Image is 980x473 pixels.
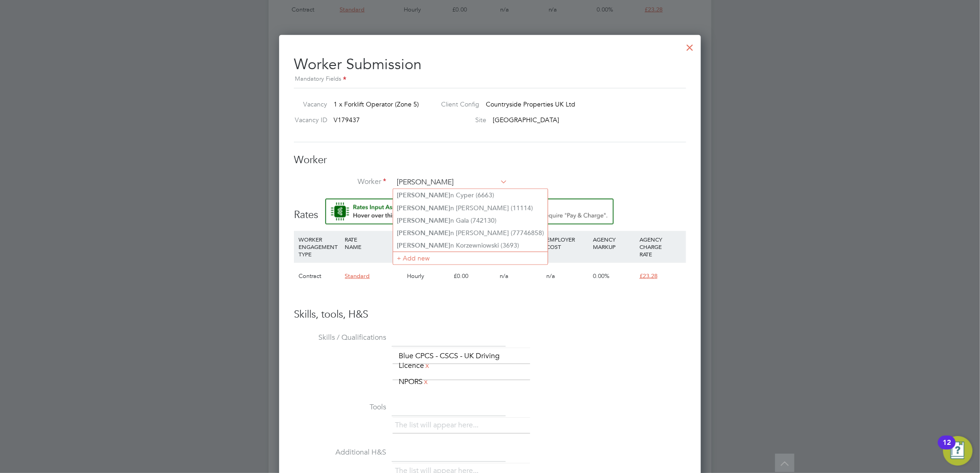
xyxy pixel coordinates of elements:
span: V179437 [334,116,360,124]
label: Skills / Qualifications [294,333,386,343]
span: [GEOGRAPHIC_DATA] [493,116,560,124]
label: Client Config [434,100,480,108]
div: WORKER ENGAGEMENT TYPE [296,231,343,262]
label: Additional H&S [294,448,386,458]
span: 1 x Forklift Operator (Zone 5) [334,100,419,108]
div: EMPLOYER COST [544,231,591,255]
label: Tools [294,403,386,413]
div: Contract [296,263,343,290]
label: Vacancy ID [290,116,327,124]
span: Countryside Properties UK Ltd [486,100,576,108]
b: [PERSON_NAME] [397,204,450,212]
div: 12 [943,443,951,455]
label: Site [434,116,487,124]
b: [PERSON_NAME] [397,217,450,225]
input: Search for... [394,176,508,189]
div: AGENCY CHARGE RATE [637,231,684,262]
h3: Rates [294,199,686,222]
h2: Worker Submission [294,48,686,84]
span: n/a [546,272,555,280]
li: n Gala (742130) [393,214,548,227]
label: Worker [294,177,386,187]
li: NPORS [395,376,433,389]
a: x [423,376,429,388]
b: [PERSON_NAME] [397,242,450,249]
div: Mandatory Fields [294,74,686,84]
span: n/a [500,272,509,280]
div: RATE NAME [343,231,405,255]
div: AGENCY MARKUP [591,231,637,255]
b: [PERSON_NAME] [397,229,450,237]
li: n Cyper (6663) [393,189,548,201]
li: n [PERSON_NAME] (77746858) [393,227,548,239]
li: Blue CPCS - CSCS - UK Driving Licence [395,350,529,372]
label: Vacancy [290,100,327,108]
a: x [424,360,430,372]
button: Open Resource Center, 12 new notifications [943,436,973,466]
span: Standard [345,272,370,280]
li: + Add new [393,252,548,264]
h3: Skills, tools, H&S [294,308,686,321]
b: [PERSON_NAME] [397,191,450,199]
div: £0.00 [451,263,498,290]
li: The list will appear here... [395,420,482,432]
span: £23.28 [639,272,657,280]
li: n Korzewniowski (3693) [393,239,548,252]
span: 0.00% [593,272,610,280]
li: n [PERSON_NAME] (11114) [393,202,548,214]
h3: Worker [294,154,686,167]
div: Hourly [405,263,451,290]
button: Rate Assistant [325,199,614,225]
